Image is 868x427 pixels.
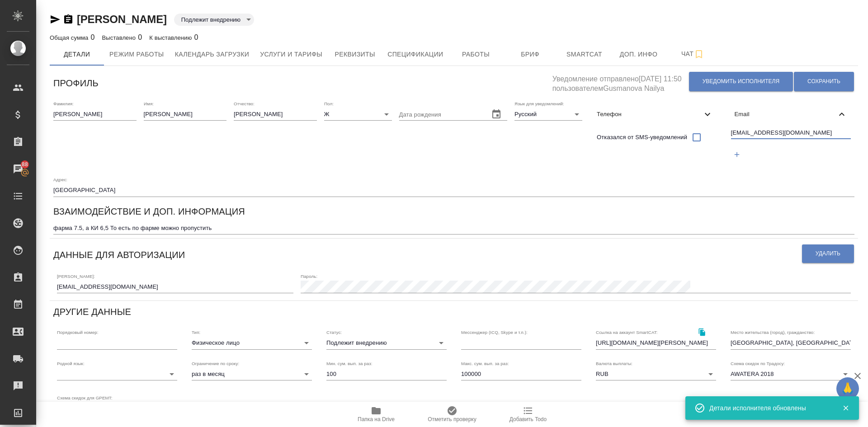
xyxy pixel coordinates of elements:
div: Ж [324,108,392,121]
button: Папка на Drive [338,402,414,427]
label: Порядковый номер: [57,330,98,335]
div: 0 [102,32,142,43]
span: Календарь загрузки [175,49,250,60]
a: 88 [2,158,34,180]
span: Спецификации [387,49,443,60]
div: RUB [596,368,716,380]
label: Отчество: [234,101,255,106]
h6: Данные для авторизации [53,248,185,262]
label: Место жительства (город), гражданство: [731,330,815,335]
button: Отметить проверку [414,402,490,427]
button: Скопировать ссылку [63,14,74,25]
span: Уведомить исполнителя [703,78,779,85]
label: Ссылка на аккаунт SmartCAT: [596,330,658,335]
span: Сохранить [807,78,840,85]
textarea: фарма 7.5, а КИ 6,5 То есть по фарме можно пропустить [53,225,854,231]
label: Мессенджер (ICQ, Skype и т.п.): [461,330,528,335]
span: Телефон [597,110,702,119]
label: Пароль: [301,274,317,278]
span: Чат [671,48,715,60]
h6: Профиль [53,76,99,90]
button: Добавить Todo [490,402,566,427]
button: Скопировать ссылку для ЯМессенджера [50,14,61,25]
span: Папка на Drive [358,416,395,422]
button: 🙏 [836,377,859,400]
button: Скопировать ссылку [693,323,711,341]
span: 88 [16,160,33,169]
span: Отметить проверку [428,416,476,422]
label: Мин. сум. вып. за раз: [326,361,373,366]
span: Работы [454,49,498,60]
span: Email [735,110,837,119]
p: Выставлено [102,34,138,41]
h5: Уведомление отправлено [DATE] 11:50 пользователем Gusmanova Nailya [552,70,689,94]
div: Русский [514,108,582,121]
div: Email [727,104,855,124]
label: Имя: [144,101,154,106]
button: Подлежит внедрению [179,16,243,23]
button: Сохранить [794,72,854,91]
label: Фамилия: [53,101,74,106]
label: Родной язык: [57,361,85,366]
button: Закрыть [836,404,855,412]
svg: Подписаться [693,49,704,60]
label: [PERSON_NAME]: [57,274,95,278]
div: Подлежит внедрению [326,337,447,349]
div: 0 [50,32,95,43]
div: Телефон [590,104,720,124]
label: Ограничение по сроку: [192,361,239,366]
div: AWATERA 2018 [731,368,851,380]
p: Общая сумма [50,34,90,41]
label: Схема скидок по Традосу: [731,361,785,366]
label: Валюта выплаты: [596,361,632,366]
span: Добавить Todo [509,416,547,422]
button: Уведомить исполнителя [689,72,793,91]
span: Реквизиты [333,49,377,60]
label: Адрес: [53,178,67,182]
h6: Взаимодействие и доп. информация [53,204,245,219]
div: раз в месяц [192,368,312,380]
button: Удалить [802,244,854,263]
span: Smartcat [563,49,606,60]
label: Тип: [192,330,200,335]
label: Макс. сум. вып. за раз: [461,361,509,366]
div: Подлежит внедрению [174,14,254,26]
p: К выставлению [149,34,194,41]
span: 🙏 [840,379,855,398]
label: Схема скидок для GPEMT: [57,396,113,400]
span: Режим работы [109,49,164,60]
span: Отказался от SMS-уведомлений [597,133,687,142]
span: Детали [55,49,99,60]
div: Детали исполнителя обновлены [709,404,829,413]
a: [PERSON_NAME] [77,13,167,25]
span: Услуги и тарифы [260,49,322,60]
span: Удалить [816,250,840,258]
div: 0 [149,32,198,43]
h6: Другие данные [53,305,131,319]
div: Физическое лицо [192,337,312,349]
button: Добавить [728,145,746,164]
label: Статус: [326,330,342,335]
label: Язык для уведомлений: [514,101,564,106]
span: Доп. инфо [617,49,660,60]
label: Пол: [324,101,334,106]
span: Бриф [509,49,552,60]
